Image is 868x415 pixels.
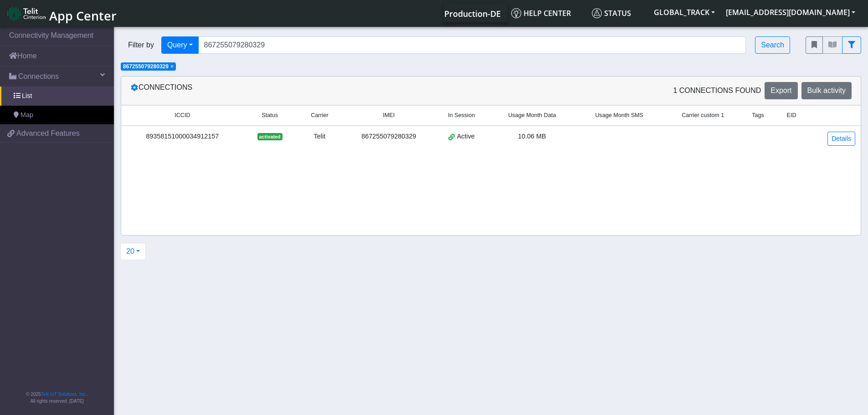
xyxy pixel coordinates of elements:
span: Bulk activity [807,87,846,94]
a: Telit IoT Solutions, Inc. [41,392,87,397]
span: Active [457,132,475,142]
button: 20 [120,243,146,260]
input: Search... [198,36,746,54]
span: Status [592,8,631,18]
span: In Session [448,111,475,120]
span: 1 Connections found [673,85,761,96]
span: Tags [752,111,764,120]
button: Close [170,64,174,69]
span: Carrier [311,111,328,120]
img: knowledge.svg [511,8,521,18]
a: Help center [508,4,588,22]
div: 867255079280329 [349,132,429,142]
button: Search [755,36,790,54]
span: Status [262,111,278,120]
img: logo-telit-cinterion-gw-new.png [7,6,46,21]
button: Query [161,36,199,54]
button: Bulk activity [801,82,852,99]
a: Status [588,4,648,22]
span: 867255079280329 [123,63,169,70]
span: 10.06 MB [518,133,546,140]
a: App Center [7,4,115,23]
span: Usage Month Data [508,111,556,120]
span: Connections [18,71,59,82]
span: Map [21,110,33,120]
button: GLOBAL_TRACK [648,4,720,20]
span: activated [257,133,282,140]
span: Usage Month SMS [595,111,643,120]
div: Connections [123,82,491,99]
span: Filter by [121,40,161,51]
button: Export [765,82,797,99]
a: Details [827,132,855,146]
span: List [22,91,32,101]
span: Carrier custom 1 [682,111,724,120]
span: IMEI [383,111,395,120]
img: status.svg [592,8,602,18]
span: Advanced Features [16,128,80,139]
button: [EMAIL_ADDRESS][DOMAIN_NAME] [720,4,861,20]
span: ICCID [175,111,190,120]
span: Export [770,87,791,94]
div: 89358151000034912157 [127,132,238,142]
span: EID [787,111,796,120]
a: Your current platform instance [444,4,500,22]
span: Help center [511,8,571,18]
span: × [170,63,174,70]
div: Telit [302,132,338,142]
div: fitlers menu [806,36,861,54]
span: Production-DE [444,8,501,19]
span: App Center [49,7,117,24]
